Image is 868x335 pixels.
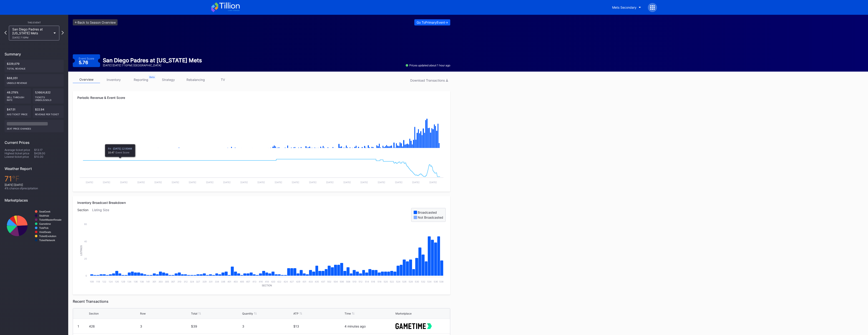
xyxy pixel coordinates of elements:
text: 126 [115,280,119,283]
div: 1 [78,324,79,328]
text: 524 [396,280,400,283]
text: 534 [427,280,431,283]
text: 518 [377,280,381,283]
div: $10.00 [34,155,64,158]
text: [DATE] [223,181,231,184]
text: [DATE] [206,181,214,184]
div: Tickets Unsold/Sold [35,94,62,101]
text: [DATE] [103,181,110,184]
div: Not Broadcasted [418,215,443,219]
svg: Chart title [77,222,446,290]
text: 538 [439,280,443,283]
text: StubHub [39,214,49,217]
text: [DATE] [292,181,299,184]
div: $68,051 [5,74,64,87]
div: Prices updated about 1 hour ago [406,64,450,67]
div: [DATE] [DATE] [5,183,64,187]
text: [DATE] [189,181,196,184]
text: 502 [327,280,331,283]
text: 403 [234,280,238,283]
text: 0 [86,274,87,277]
text: 516 [371,280,375,283]
text: 435 [315,280,319,283]
div: Current Prices [5,140,64,145]
text: [DATE] [240,181,248,184]
div: $22.94 [33,105,64,118]
text: VividSeats [39,231,51,233]
text: 429 [296,280,300,283]
text: [DATE] [395,181,403,184]
a: overview [73,76,100,83]
text: 528 [409,280,413,283]
div: 48.278% [5,88,31,104]
text: 141 [146,280,150,283]
div: 71 [5,174,64,183]
text: 437 [321,280,325,283]
text: 536 [434,280,438,283]
div: [DATE] 7:10PM [12,36,51,39]
text: 327 [196,280,200,283]
text: [DATE] [275,181,282,184]
div: Highest ticket price [5,152,34,155]
div: Marketplaces [5,198,64,202]
text: [DATE] [86,181,93,184]
div: Average ticket price [5,148,34,152]
text: [DATE] [137,181,145,184]
text: 334 [215,280,219,283]
div: Revenue per ticket [35,111,62,116]
a: TV [209,76,236,83]
text: 510 [352,280,356,283]
div: San Diego Padres at [US_STATE] Mets [103,57,202,64]
div: $13 [293,324,343,328]
text: 124 [109,280,113,283]
text: 301 [152,280,156,283]
text: 413 [252,280,256,283]
span: ℉ [12,174,20,183]
div: $47.51 [5,105,31,118]
svg: Chart title [5,206,64,246]
text: [DATE] [326,181,334,184]
text: 532 [421,280,425,283]
text: 431 [302,280,306,283]
div: Broadcasted [418,210,437,214]
text: 134 [127,280,131,283]
div: $428.00 [34,152,64,155]
text: 526 [402,280,406,283]
div: Go To Primary Event -> [417,20,448,24]
text: 312 [184,280,188,283]
div: Mets Secondary [612,5,637,9]
text: 422 [277,280,281,283]
div: 3 [140,324,190,328]
div: 5.76 [79,60,89,65]
text: 129 [121,280,125,283]
text: 122 [102,280,106,283]
text: 506 [340,280,344,283]
text: 331 [209,280,213,283]
div: San Diego Padres at [US_STATE] Mets [12,27,51,39]
div: Inventory Broadcast Breakdown [77,201,446,205]
div: Periodic Revenue & Event Score [77,96,446,100]
text: [DATE] [412,181,420,184]
text: 401 [227,280,231,283]
div: Listing Size [92,208,113,222]
div: 426 [89,324,139,328]
text: 427 [290,280,294,283]
button: Mets Secondary [609,3,644,12]
div: Summary [5,52,64,56]
text: 424 [284,280,288,283]
div: Event Score [79,57,94,60]
div: Total Revenue [7,65,61,70]
text: 407 [246,280,250,283]
text: [DATE] [154,181,162,184]
div: Marketplace [395,312,412,315]
text: TicketEvolution [39,235,56,237]
div: 4 minutes ago [345,324,395,328]
div: Weather Report [5,166,64,171]
button: Download Transactions [408,77,450,83]
a: reporting [127,76,155,83]
text: 138 [140,280,144,283]
text: Listings [80,245,83,256]
text: Gametime [39,222,51,225]
div: Unsold Revenue [7,80,61,84]
text: [DATE] [429,181,437,184]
